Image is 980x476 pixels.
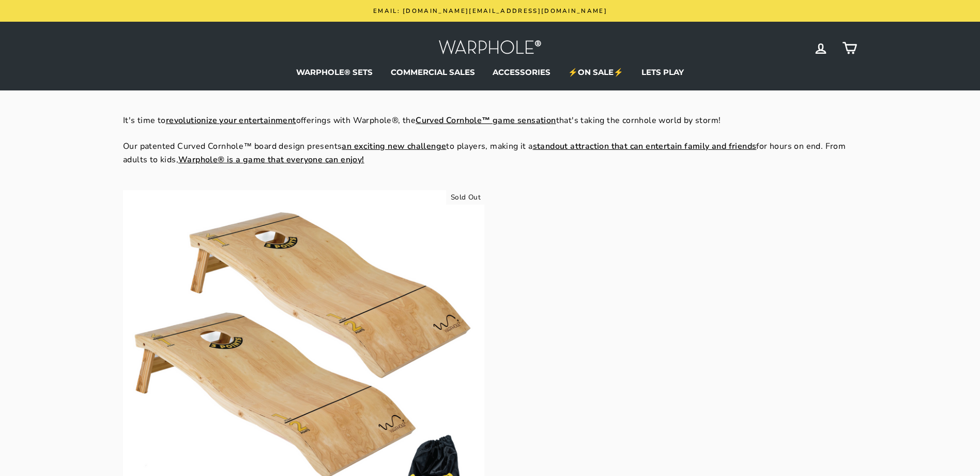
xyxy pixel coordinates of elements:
strong: Curved Cornhole™ game sensation [416,115,556,126]
a: COMMERCIAL SALES [383,65,483,80]
p: It's time to offerings with Warphole®, the that's taking the cornhole world by storm! [123,114,857,128]
div: Sold Out [446,190,484,205]
a: ⚡ON SALE⚡ [560,65,631,80]
a: Email: [DOMAIN_NAME][EMAIL_ADDRESS][DOMAIN_NAME] [126,5,855,17]
a: WARPHOLE® SETS [288,65,380,80]
strong: revolutionize your entertainment [166,115,296,126]
img: Warphole [438,37,542,59]
strong: an exciting new challenge [342,141,446,152]
span: Email: [DOMAIN_NAME][EMAIL_ADDRESS][DOMAIN_NAME] [373,7,607,15]
strong: standout attraction that can entertain family and friends [533,141,757,152]
ul: Primary [123,65,857,80]
a: LETS PLAY [634,65,692,80]
p: Our patented Curved Cornhole™ board design presents to players, making it a for hours on end. Fro... [123,140,857,166]
a: ACCESSORIES [485,65,558,80]
strong: Warphole® is a game that everyone can enjoy! [178,154,364,165]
